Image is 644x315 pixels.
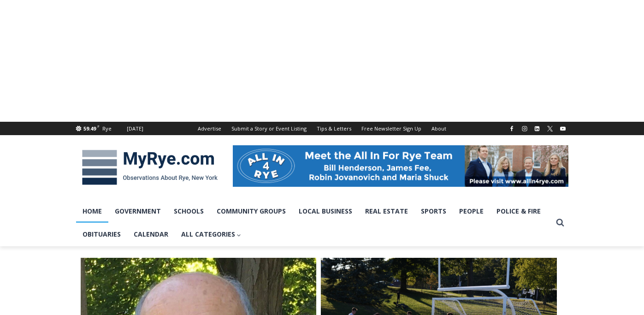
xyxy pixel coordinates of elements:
[210,200,292,223] a: Community Groups
[76,200,108,223] a: Home
[506,123,517,134] a: Facebook
[519,123,530,134] a: Instagram
[226,122,312,135] a: Submit a Story or Event Listing
[181,229,242,239] span: All Categories
[76,200,552,246] nav: Primary Navigation
[312,122,356,135] a: Tips & Letters
[414,200,453,223] a: Sports
[233,145,568,187] img: All in for Rye
[359,200,414,223] a: Real Estate
[552,214,568,231] button: View Search Form
[76,223,127,246] a: Obituaries
[292,200,359,223] a: Local Business
[167,200,210,223] a: Schools
[83,125,96,132] span: 59.49
[557,123,568,134] a: YouTube
[453,200,490,223] a: People
[490,200,547,223] a: Police & Fire
[175,223,248,246] a: All Categories
[127,125,143,133] div: [DATE]
[544,123,555,134] a: X
[532,123,543,134] a: Linkedin
[102,125,112,133] div: Rye
[97,124,100,129] span: F
[193,122,226,135] a: Advertise
[193,122,451,135] nav: Secondary Navigation
[127,223,175,246] a: Calendar
[76,143,224,191] img: MyRye.com
[426,122,451,135] a: About
[108,200,167,223] a: Government
[356,122,426,135] a: Free Newsletter Sign Up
